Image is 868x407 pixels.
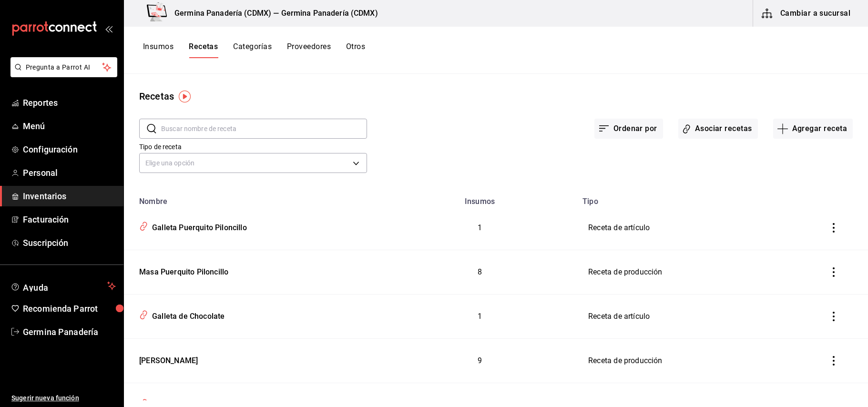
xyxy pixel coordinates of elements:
span: 8 [478,267,482,276]
span: Germina Panadería [23,326,116,338]
td: Receta de artículo [577,295,803,339]
button: Proveedores [287,42,331,58]
td: Receta de producción [577,250,803,295]
button: Recetas [189,42,218,58]
span: Pregunta a Parrot AI [26,62,102,72]
button: Ordenar por [594,119,663,139]
div: [PERSON_NAME] [135,352,198,366]
span: Sugerir nueva función [11,393,116,403]
span: Facturación [23,213,116,226]
span: Personal [23,166,116,179]
span: Inventarios [23,190,116,203]
th: Insumos [383,191,577,206]
span: 1 [478,223,482,232]
td: Receta de artículo [577,206,803,250]
div: Galleta Puerquito Piloncillo [148,219,247,234]
button: Asociar recetas [678,119,758,139]
button: Agregar receta [773,119,853,139]
th: Nombre [124,191,383,206]
div: Masa Puerquito Piloncillo [135,263,228,278]
span: 1 [478,312,482,321]
button: Categorías [233,42,272,58]
span: 9 [478,356,482,365]
h3: Germina Panadería (CDMX) — Germina Panadería (CDMX) [167,8,378,19]
button: Otros [346,42,365,58]
div: Elige una opción [139,153,367,173]
div: navigation tabs [143,42,365,58]
span: Suscripción [23,236,116,249]
div: Recetas [139,89,174,103]
label: Tipo de receta [139,143,367,150]
div: Galleta de Chocolate [148,307,225,322]
a: Pregunta a Parrot AI [7,69,117,79]
img: Tooltip marker [179,91,191,102]
th: Tipo [577,191,803,206]
button: open_drawer_menu [105,25,112,32]
span: Reportes [23,96,116,109]
span: Recomienda Parrot [23,302,116,315]
span: Menú [23,120,116,132]
button: Pregunta a Parrot AI [10,57,117,77]
input: Buscar nombre de receta [161,119,367,138]
button: Insumos [143,42,174,58]
td: Receta de producción [577,339,803,383]
span: Configuración [23,143,116,156]
span: Ayuda [23,280,103,292]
